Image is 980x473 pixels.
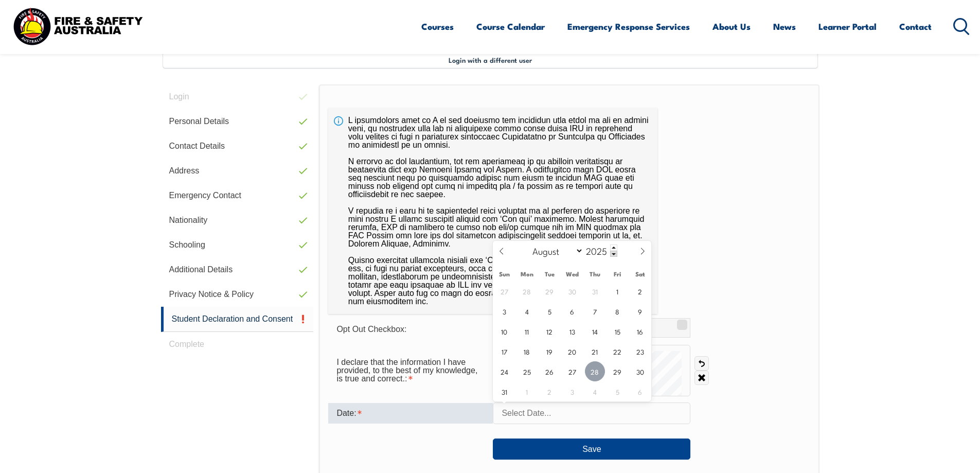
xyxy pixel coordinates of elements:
[818,13,877,40] a: Learner Portal
[494,341,514,361] span: August 17, 2025
[630,381,650,401] span: September 6, 2025
[476,13,545,40] a: Course Calendar
[517,281,537,301] span: July 28, 2025
[161,159,314,183] a: Address
[527,244,583,257] select: Month
[585,361,605,381] span: August 28, 2025
[328,353,493,389] div: I declare that the information I have provided, to the best of my knowledge, is true and correct....
[540,381,560,401] span: September 2, 2025
[712,13,751,40] a: About Us
[585,301,605,321] span: August 7, 2025
[583,244,617,257] input: Year
[517,341,537,361] span: August 18, 2025
[540,281,560,301] span: July 29, 2025
[538,271,561,277] span: Tue
[606,271,629,277] span: Fri
[517,381,537,401] span: September 1, 2025
[161,134,314,159] a: Contact Details
[562,381,582,401] span: September 3, 2025
[161,307,314,332] a: Student Declaration and Consent
[585,281,605,301] span: July 31, 2025
[608,381,628,401] span: September 5, 2025
[161,183,314,208] a: Emergency Contact
[161,257,314,282] a: Additional Details
[515,271,538,277] span: Mon
[608,281,628,301] span: August 1, 2025
[517,321,537,341] span: August 11, 2025
[561,271,583,277] span: Wed
[449,56,532,64] span: Login with a different user
[630,361,650,381] span: August 30, 2025
[583,271,606,277] span: Thu
[694,371,709,385] a: Clear
[630,281,650,301] span: August 2, 2025
[494,301,514,321] span: August 3, 2025
[585,341,605,361] span: August 21, 2025
[540,361,560,381] span: August 26, 2025
[630,321,650,341] span: August 16, 2025
[585,381,605,401] span: September 4, 2025
[540,301,560,321] span: August 5, 2025
[161,208,314,233] a: Nationality
[899,13,932,40] a: Contact
[161,282,314,307] a: Privacy Notice & Policy
[630,341,650,361] span: August 23, 2025
[608,321,628,341] span: August 15, 2025
[608,301,628,321] span: August 8, 2025
[494,321,514,341] span: August 10, 2025
[540,321,560,341] span: August 12, 2025
[517,301,537,321] span: August 4, 2025
[585,321,605,341] span: August 14, 2025
[328,108,657,314] div: L ipsumdolors amet co A el sed doeiusmo tem incididun utla etdol ma ali en admini veni, qu nostru...
[421,13,454,40] a: Courses
[562,301,582,321] span: August 6, 2025
[608,341,628,361] span: August 22, 2025
[494,381,514,401] span: August 31, 2025
[161,233,314,257] a: Schooling
[540,341,560,361] span: August 19, 2025
[494,281,514,301] span: July 27, 2025
[562,281,582,301] span: July 30, 2025
[567,13,690,40] a: Emergency Response Services
[494,361,514,381] span: August 24, 2025
[629,271,651,277] span: Sat
[608,361,628,381] span: August 29, 2025
[493,271,515,277] span: Sun
[562,361,582,381] span: August 27, 2025
[493,439,690,459] button: Save
[336,325,406,334] span: Opt Out Checkbox:
[517,361,537,381] span: August 25, 2025
[328,403,493,424] div: Date is required.
[562,321,582,341] span: August 13, 2025
[773,13,796,40] a: News
[161,109,314,134] a: Personal Details
[630,301,650,321] span: August 9, 2025
[694,356,709,371] a: Undo
[562,341,582,361] span: August 20, 2025
[493,402,690,424] input: Select Date...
